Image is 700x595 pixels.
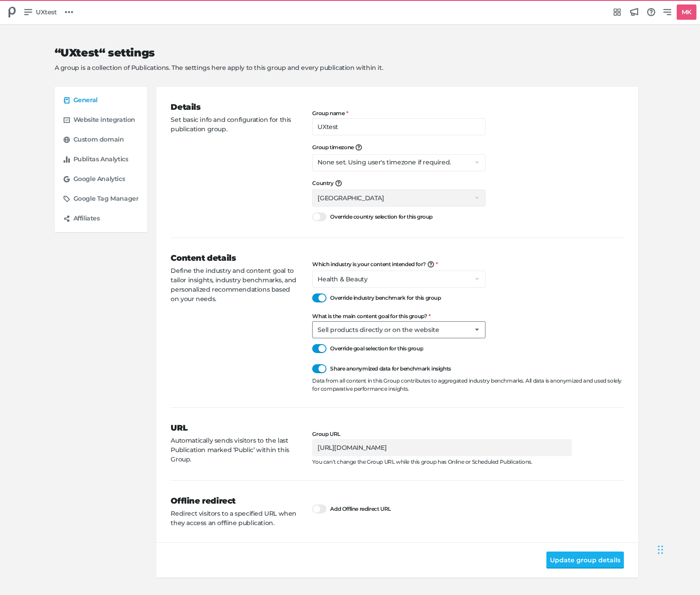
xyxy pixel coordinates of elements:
span: Group timezone [312,144,361,152]
a: Custom domain [60,132,142,148]
span: Country [312,180,341,188]
h5: Affiliates [73,215,100,222]
div: Drag [658,536,663,563]
label: Group name [312,110,485,116]
p: Redirect visitors to a specified URL when they access an offline publication. [171,509,298,528]
label: Group URL [312,431,572,437]
span: Which industry is your content intended for? [312,261,434,269]
p: A group is a collection of Publications. The settings here apply to this group and every publicat... [55,63,631,73]
button: Update group details [546,552,624,569]
a: Google Tag Manager [60,191,142,207]
label: What is the main content goal for this group? [312,313,485,319]
h5: Website integration [73,116,135,124]
a: Website integration [60,112,142,128]
span: UXtest [36,7,57,17]
div: You can't change the Group URL while this group has Online or Scheduled Publications. [312,458,624,466]
h3: Content details [171,252,298,264]
div: Data from all content in this Group contributes to aggregated industry benchmarks. All data is an... [312,377,624,393]
a: General [60,92,142,108]
h5: Google Tag Manager [73,195,139,203]
span: Override goal selection for this group [330,344,423,353]
h2: “UXtest“ settings [55,47,631,60]
h3: URL [171,422,298,434]
iframe: Chat Widget [655,527,700,570]
a: Integrations Hub [610,4,625,20]
p: Define the industry and content goal to tailor insights, industry benchmarks, and personalized re... [171,266,298,304]
h5: General [73,96,98,104]
h5: MK [678,5,695,20]
h5: Custom domain [73,136,124,143]
h5: Publitas Analytics [73,155,129,163]
div: UXtest [4,4,21,21]
h3: Offline redirect [171,495,298,507]
span: Override country selection for this group [330,212,433,221]
a: Google Analytics [60,171,142,187]
h5: Google Analytics [73,175,125,183]
span: Override industry benchmark for this group [330,293,441,302]
a: Affiliates [60,211,142,227]
span: Add Offline redirect URL [330,504,391,513]
a: Publitas Analytics [60,151,142,168]
p: Set basic info and configuration for this publication group. [171,115,298,134]
span: Share anonymized data for benchmark insights [330,364,451,373]
p: Automatically sends visitors to the last Publication marked ‘Public’ within this Group. [171,436,298,464]
h3: Details [171,101,298,113]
